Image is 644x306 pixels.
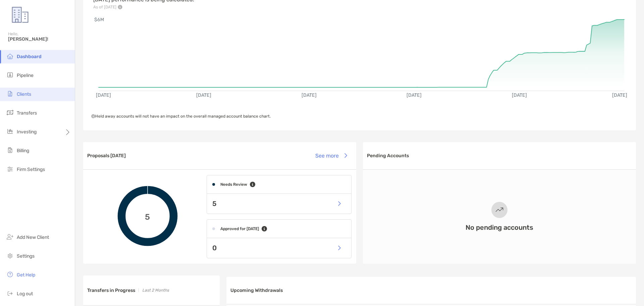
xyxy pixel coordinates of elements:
span: Log out [17,291,33,297]
img: add_new_client icon [6,233,14,241]
span: Investing [17,129,37,135]
button: See more [310,148,352,163]
span: Settings [17,253,35,259]
span: [PERSON_NAME]! [8,36,71,42]
h3: No pending accounts [466,223,533,231]
img: dashboard icon [6,52,14,60]
span: Clients [17,91,31,97]
p: Last 2 Months [142,286,169,295]
text: [DATE] [302,92,317,98]
text: [DATE] [96,92,111,98]
h3: Transfers in Progress [87,288,135,293]
p: As of [DATE] [93,5,194,9]
span: Add New Client [17,234,49,240]
img: transfers icon [6,108,14,117]
h3: Pending Accounts [367,153,409,159]
text: [DATE] [196,92,211,98]
img: settings icon [6,252,14,260]
img: pipeline icon [6,71,14,79]
span: Dashboard [17,54,42,59]
h4: Needs Review [220,182,247,187]
p: 0 [212,244,217,252]
text: $6M [94,17,104,23]
img: clients icon [6,90,14,98]
span: Pipeline [17,73,34,78]
text: [DATE] [512,92,527,98]
p: 5 [212,200,216,208]
h3: Upcoming Withdrawals [230,288,283,293]
h3: Proposals [DATE] [87,153,126,159]
img: logout icon [6,289,14,297]
img: Zoe Logo [8,3,32,27]
img: Performance Info [118,5,122,9]
span: Firm Settings [17,167,45,172]
img: billing icon [6,146,14,154]
span: Billing [17,148,29,154]
text: [DATE] [612,92,627,98]
text: [DATE] [407,92,422,98]
span: Held away accounts will not have an impact on the overall managed account balance chart. [91,114,271,119]
img: firm-settings icon [6,165,14,173]
img: get-help icon [6,270,14,278]
span: 5 [145,211,150,221]
span: Transfers [17,110,37,116]
h4: Approved for [DATE] [220,226,259,231]
span: Get Help [17,272,35,278]
img: investing icon [6,127,14,135]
